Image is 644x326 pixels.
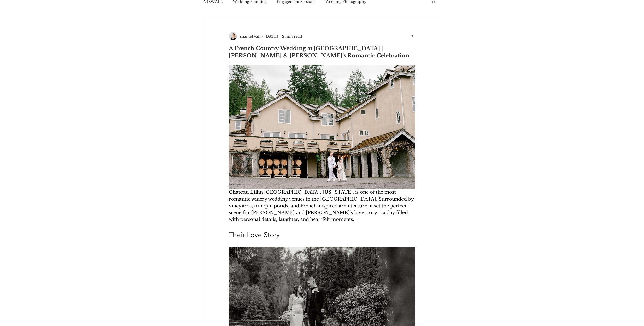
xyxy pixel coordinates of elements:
[229,189,258,195] span: Chateau Lill
[282,34,302,39] span: 2 min read
[229,231,280,239] span: Their Love Story
[229,65,415,189] img: Bride and groom in white walk hand in hand in front of a beige building with wine barrels on disp...
[265,34,278,39] span: Aug 4
[229,45,415,60] h1: A French Country Wedding at [GEOGRAPHIC_DATA] | [PERSON_NAME] & [PERSON_NAME]’s Romantic Celebration
[409,33,415,39] button: More actions
[229,189,415,222] span: in [GEOGRAPHIC_DATA], [US_STATE], is one of the most romantic winery wedding venues in the [GEOGR...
